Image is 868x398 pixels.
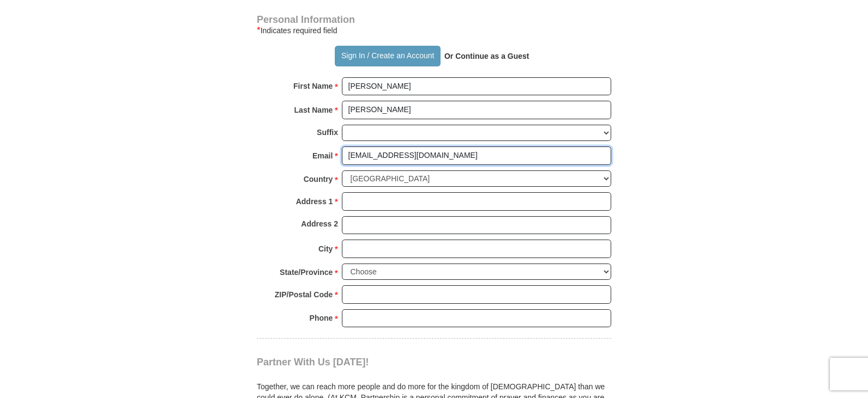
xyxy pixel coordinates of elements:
[293,78,333,94] strong: First Name
[257,24,611,37] div: Indicates required field
[317,125,338,140] strong: Suffix
[310,310,333,326] strong: Phone
[275,287,333,302] strong: ZIP/Postal Code
[294,102,333,118] strong: Last Name
[296,194,333,209] strong: Address 1
[257,357,369,368] span: Partner With Us [DATE]!
[335,46,440,66] button: Sign In / Create an Account
[444,52,529,60] strong: Or Continue as a Guest
[312,148,333,163] strong: Email
[301,216,338,231] strong: Address 2
[257,15,611,24] h4: Personal Information
[280,265,333,280] strong: State/Province
[304,172,333,187] strong: Country
[318,241,333,256] strong: City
